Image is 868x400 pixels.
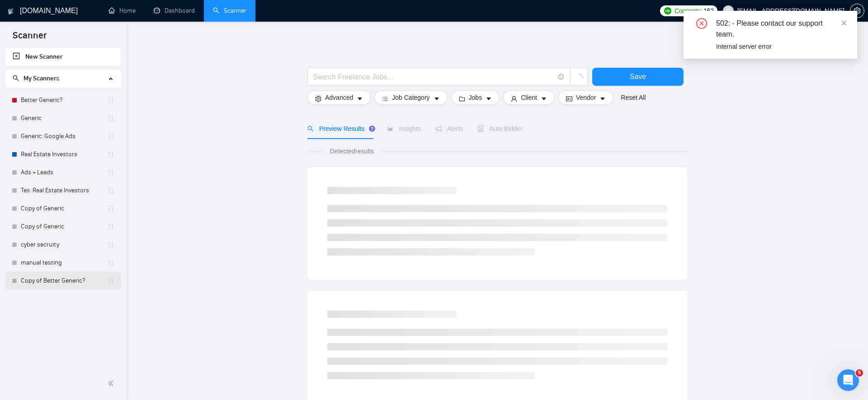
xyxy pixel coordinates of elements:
span: My Scanners [13,74,59,82]
span: holder [107,241,114,248]
span: 152 [703,6,713,16]
span: user [511,95,517,102]
span: Jobs [469,93,482,102]
a: Generic: Google Ads [21,127,107,145]
a: Copy of Generic [21,200,107,218]
span: Detected results [324,146,380,156]
a: dashboardDashboard [154,7,195,14]
span: idcard [566,95,572,102]
span: close-circle [696,18,707,29]
span: Scanner [5,29,54,48]
span: Vendor [576,93,596,102]
li: New Scanner [5,48,121,66]
span: Preview Results [307,125,373,132]
span: caret-down [434,95,440,102]
span: search [13,75,19,81]
li: Real Estate Investors [5,145,121,163]
span: My Scanners [24,74,59,82]
a: homeHome [108,7,136,14]
li: Ads + Leads [5,163,121,181]
span: holder [107,223,114,230]
span: holder [107,205,114,212]
a: cyber secruity [21,236,107,254]
li: Copy of Generic [5,200,121,218]
li: Copy of Better Generic? [5,272,121,290]
span: Connects: [675,6,702,16]
a: manual testing [21,254,107,272]
span: bars [382,95,388,102]
span: notification [435,126,442,132]
button: Save [592,68,684,86]
li: Copy of Generic [5,218,121,236]
span: loading [575,74,583,82]
li: manual testing [5,254,121,272]
a: Tes: Real Estate Investors [21,181,107,200]
span: caret-down [541,95,547,102]
button: barsJob Categorycaret-down [374,90,447,105]
span: Job Category [392,93,429,102]
button: userClientcaret-down [503,90,555,105]
div: 502: - Please contact our support team. [716,18,846,40]
span: holder [107,115,114,122]
a: Generic [21,109,107,127]
button: settingAdvancedcaret-down [307,90,371,105]
span: Alerts [435,125,463,132]
a: setting [850,7,864,14]
span: Auto Bidder [477,125,522,132]
li: Better Generic? [5,91,121,109]
iframe: Intercom live chat [837,369,859,391]
span: double-left [108,379,117,388]
input: Search Freelance Jobs... [313,71,554,83]
span: info-circle [558,74,564,80]
span: user [725,8,731,14]
span: setting [315,95,321,102]
span: holder [107,151,114,158]
span: holder [107,277,114,284]
span: close [841,20,847,26]
li: Tes: Real Estate Investors [5,181,121,200]
span: caret-down [357,95,363,102]
span: folder [459,95,465,102]
img: upwork-logo.png [664,7,671,14]
li: cyber secruity [5,236,121,254]
a: Copy of Generic [21,218,107,236]
span: holder [107,97,114,104]
li: Generic: Google Ads [5,127,121,145]
img: logo [8,4,14,19]
a: Reset All [621,93,646,102]
span: holder [107,259,114,266]
span: Insights [387,125,420,132]
a: Copy of Better Generic? [21,272,107,290]
a: Ads + Leads [21,163,107,181]
div: Internal server error [716,42,846,51]
span: holder [107,133,114,140]
span: Save [630,71,646,82]
span: setting [850,7,864,14]
span: Client [521,93,537,102]
button: idcardVendorcaret-down [558,90,613,105]
a: Real Estate Investors [21,145,107,163]
a: New Scanner [13,48,113,66]
span: robot [477,126,484,132]
span: area-chart [387,126,393,132]
button: folderJobscaret-down [451,90,500,105]
span: holder [107,169,114,176]
span: caret-down [599,95,606,102]
a: searchScanner [213,7,246,14]
span: holder [107,187,114,194]
span: search [307,126,314,132]
a: Better Generic? [21,91,107,109]
button: setting [850,4,864,18]
div: Tooltip anchor [368,125,376,133]
span: caret-down [486,95,492,102]
span: 5 [856,369,863,377]
span: Advanced [325,93,353,102]
li: Generic [5,109,121,127]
